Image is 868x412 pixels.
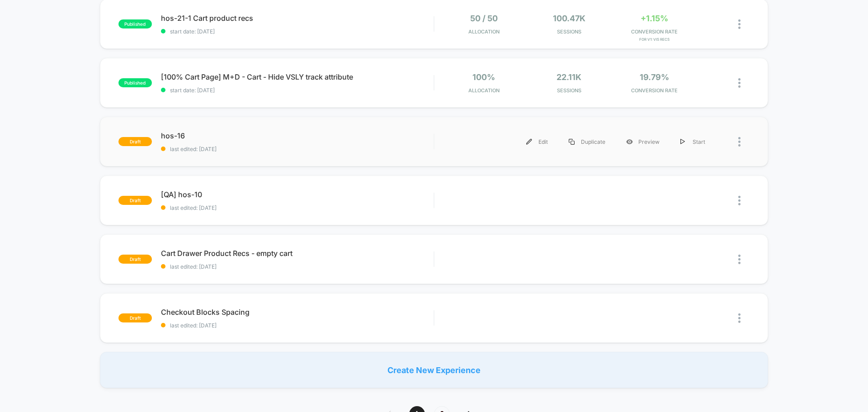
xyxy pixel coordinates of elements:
span: draft [118,313,152,322]
span: 100.47k [553,14,585,23]
span: 22.11k [557,72,581,82]
span: last edited: [DATE] [161,322,434,329]
span: [100% Cart Page] M+D - Cart - Hide VSLY track attribute [161,72,434,81]
span: Allocation [468,28,500,35]
span: draft [118,255,152,264]
span: 100% [472,72,495,82]
span: Sessions [529,28,610,35]
span: published [118,19,152,28]
span: last edited: [DATE] [161,204,434,211]
span: start date: [DATE] [161,87,434,94]
span: last edited: [DATE] [161,263,434,270]
span: CONVERSION RATE [614,87,695,94]
img: close [738,313,741,323]
img: menu [526,139,532,145]
img: menu [569,139,575,145]
img: close [738,196,741,205]
span: Checkout Blocks Spacing [161,308,434,317]
span: +1.15% [641,14,668,23]
span: start date: [DATE] [161,28,434,35]
div: Edit [516,132,558,152]
div: Preview [616,132,670,152]
img: menu [680,139,685,145]
span: hos-16 [161,131,434,140]
img: close [738,19,741,29]
span: hos-21-1 Cart product recs [161,14,434,23]
span: 19.79% [640,72,669,82]
img: close [738,78,741,88]
span: draft [118,196,152,205]
span: Cart Drawer Product Recs - empty cart [161,249,434,258]
span: Sessions [529,87,610,94]
span: draft [118,137,152,146]
span: last edited: [DATE] [161,146,434,152]
span: 50 / 50 [470,14,498,23]
div: Duplicate [558,132,616,152]
img: close [738,137,741,147]
span: [QA] hos-10 [161,190,434,199]
img: close [738,255,741,264]
span: CONVERSION RATE [614,28,695,35]
div: Start [670,132,716,152]
span: for v1: vis recs [614,37,695,42]
div: Create New Experience [100,352,768,388]
span: published [118,78,152,87]
span: Allocation [468,87,500,94]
